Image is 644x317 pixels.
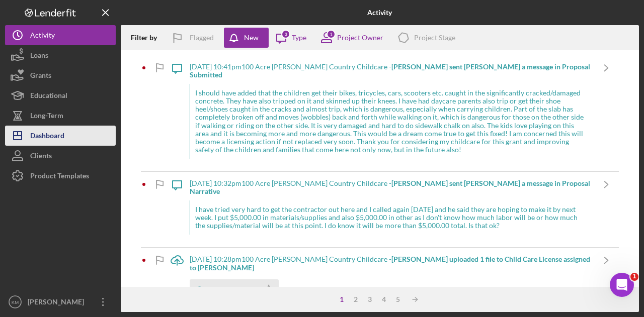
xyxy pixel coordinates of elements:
[5,292,116,312] button: KM[PERSON_NAME]
[25,292,91,314] div: [PERSON_NAME]
[190,179,590,195] b: [PERSON_NAME] sent [PERSON_NAME] a message in Proposal Narrative
[414,34,455,42] div: Project Stage
[30,25,55,48] div: Activity
[224,28,269,48] button: New
[190,63,594,79] div: [DATE] 10:41pm 100 Acre [PERSON_NAME] Country Childcare -
[5,85,116,105] button: Educational
[377,295,391,303] div: 4
[337,34,383,42] div: Project Owner
[327,30,336,39] div: 1
[165,248,619,306] a: [DATE] 10:28pm100 Acre [PERSON_NAME] Country Childcare -[PERSON_NAME] uploaded 1 file to Child Ca...
[30,45,48,68] div: Loans
[5,25,116,45] button: Activity
[30,166,89,188] div: Product Templates
[190,84,594,159] div: I should have added that the children get their bikes, tricycles, cars, scooters etc. caught in t...
[210,285,254,293] div: IMG_9979.jpg
[190,62,590,79] b: [PERSON_NAME] sent [PERSON_NAME] a message in Proposal Submitted
[5,65,116,85] button: Grants
[165,172,619,247] a: [DATE] 10:32pm100 Acre [PERSON_NAME] Country Childcare -[PERSON_NAME] sent [PERSON_NAME] a messag...
[5,45,116,65] button: Loans
[335,295,349,303] div: 1
[630,273,638,281] span: 1
[5,126,116,146] button: Dashboard
[610,273,634,297] iframe: Intercom live chat
[190,279,279,299] button: IMG_9979.jpg
[292,34,306,42] div: Type
[349,295,363,303] div: 2
[30,105,63,128] div: Long-Term
[165,55,619,171] a: [DATE] 10:41pm100 Acre [PERSON_NAME] Country Childcare -[PERSON_NAME] sent [PERSON_NAME] a messag...
[30,126,64,148] div: Dashboard
[30,65,51,88] div: Grants
[190,200,594,235] div: I have tried very hard to get the contractor out here and I called again [DATE] and he said they ...
[281,30,290,39] div: 3
[190,179,594,195] div: [DATE] 10:32pm 100 Acre [PERSON_NAME] Country Childcare -
[5,166,116,186] button: Product Templates
[5,105,116,126] button: Long-Term
[391,295,405,303] div: 5
[363,295,377,303] div: 3
[30,85,67,108] div: Educational
[244,28,259,48] div: New
[5,146,116,166] button: Clients
[131,34,165,42] div: Filter by
[165,28,224,48] button: Flagged
[190,255,594,271] div: [DATE] 10:28pm 100 Acre [PERSON_NAME] Country Childcare -
[12,299,19,305] text: KM
[367,9,392,17] b: Activity
[190,28,214,48] div: Flagged
[190,255,590,271] b: [PERSON_NAME] uploaded 1 file to Child Care License assigned to [PERSON_NAME]
[30,146,52,168] div: Clients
